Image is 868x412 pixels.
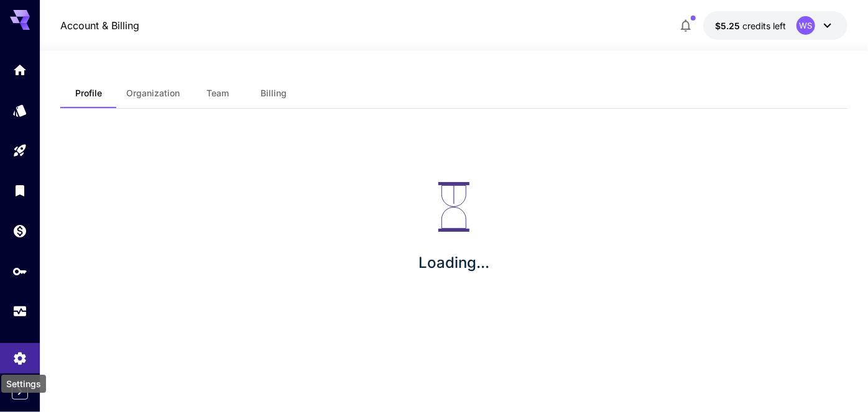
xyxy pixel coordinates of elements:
[12,347,27,362] div: Settings
[12,62,27,78] div: Home
[75,88,102,99] span: Profile
[12,183,27,198] div: Library
[743,21,787,31] span: credits left
[60,18,139,33] a: Account & Billing
[796,16,815,35] div: WS
[126,88,180,99] span: Organization
[716,21,743,31] span: $5.25
[12,103,27,118] div: Models
[12,223,27,239] div: Wallet
[12,304,27,319] div: Usage
[60,18,139,33] nav: breadcrumb
[261,88,287,99] span: Billing
[703,11,847,40] button: $5.25112WS
[1,375,46,393] div: Settings
[418,252,489,274] p: Loading...
[12,143,27,158] div: Playground
[12,263,27,279] div: API Keys
[206,88,229,99] span: Team
[716,19,787,32] div: $5.25112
